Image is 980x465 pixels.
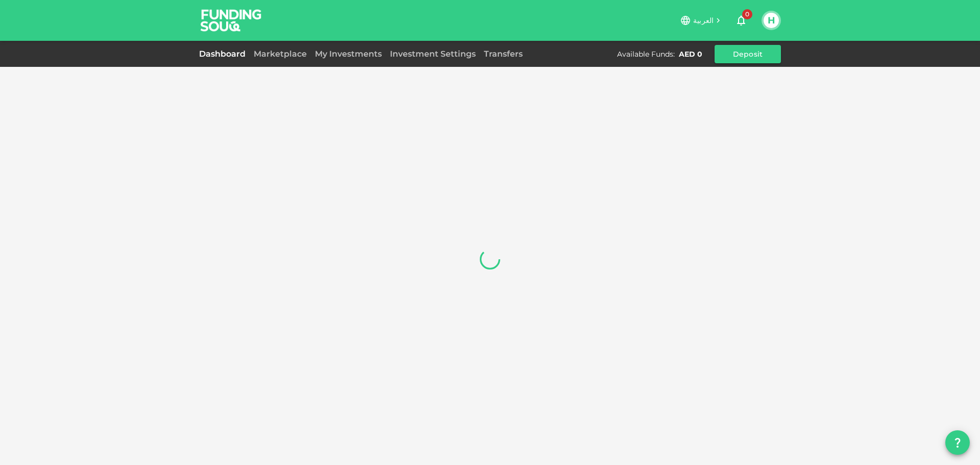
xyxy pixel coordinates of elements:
a: Dashboard [199,49,250,59]
button: H [764,13,779,28]
a: Marketplace [250,49,311,59]
div: AED 0 [679,49,702,59]
button: Deposit [715,45,781,63]
span: 0 [742,9,752,19]
button: 0 [731,10,751,31]
span: العربية [693,16,714,25]
a: Investment Settings [386,49,480,59]
button: question [945,430,970,455]
a: My Investments [311,49,386,59]
div: Available Funds : [617,49,675,59]
a: Transfers [480,49,527,59]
